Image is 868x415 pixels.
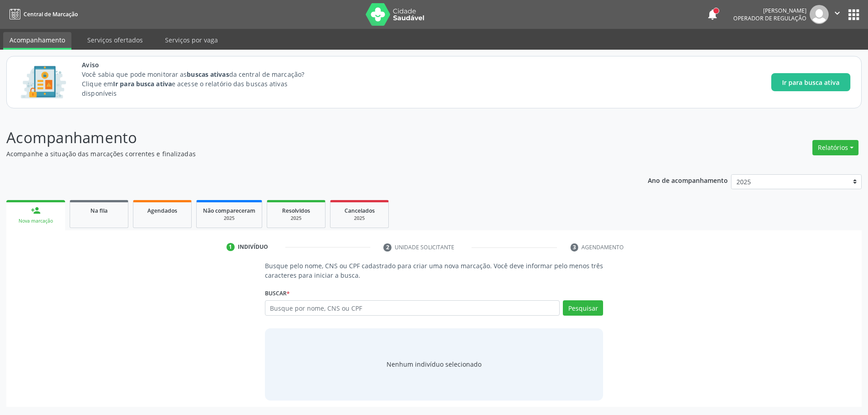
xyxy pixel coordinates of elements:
span: Aviso [82,60,321,70]
span: Central de Marcação [24,10,78,18]
a: Serviços ofertados [81,32,149,48]
button:  [829,5,846,24]
div: 2025 [337,215,382,222]
a: Serviços por vaga [159,32,224,48]
p: Ano de acompanhamento [648,174,728,186]
img: img [810,5,829,24]
p: Você sabia que pode monitorar as da central de marcação? Clique em e acesse o relatório das busca... [82,70,321,98]
p: Acompanhamento [6,126,605,149]
button: Relatórios [812,140,859,155]
span: Agendados [147,207,177,214]
p: Busque pelo nome, CNS ou CPF cadastrado para criar uma nova marcação. Você deve informar pelo men... [265,261,604,280]
div: person_add [31,205,41,215]
span: Cancelados [344,207,375,214]
div: 2025 [274,215,319,222]
label: Buscar [265,286,290,300]
span: Ir para busca ativa [782,78,840,87]
div: Indivíduo [238,243,268,251]
span: Operador de regulação [733,14,807,22]
a: Acompanhamento [3,32,71,50]
strong: Ir para busca ativa [113,79,172,88]
button: notifications [706,8,719,21]
button: Pesquisar [563,300,603,316]
div: 1 [226,243,235,251]
div: Nenhum indivíduo selecionado [387,359,481,369]
strong: buscas ativas [187,70,229,79]
div: 2025 [203,215,255,222]
span: Não compareceram [203,207,255,214]
input: Busque por nome, CNS ou CPF [265,300,560,316]
i:  [832,8,842,18]
div: Nova marcação [13,218,59,224]
span: Na fila [90,207,108,214]
p: Acompanhe a situação das marcações correntes e finalizadas [6,149,605,159]
div: [PERSON_NAME] [733,7,807,14]
button: apps [846,7,862,23]
button: Ir para busca ativa [771,73,850,91]
a: Central de Marcação [6,7,78,22]
span: Resolvidos [282,207,310,214]
img: Imagem de CalloutCard [18,62,69,103]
